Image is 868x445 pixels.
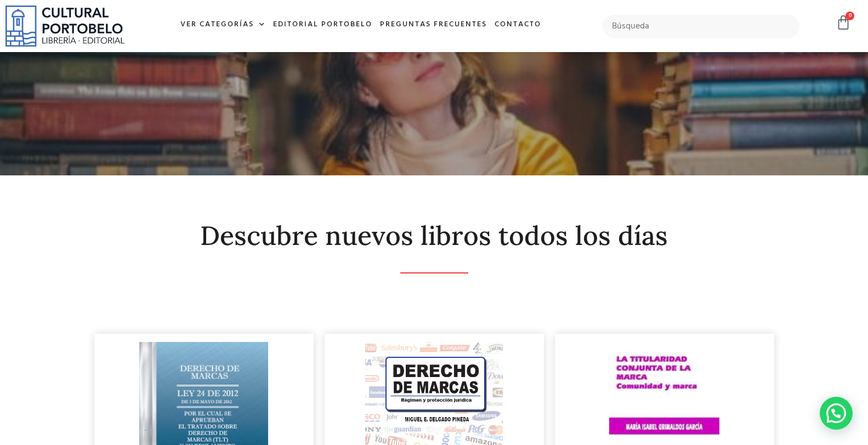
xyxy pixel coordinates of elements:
[491,13,545,37] a: Contacto
[376,13,491,37] a: Preguntas frecuentes
[177,13,269,37] a: Ver Categorías
[94,221,774,250] h2: Descubre nuevos libros todos los días
[836,15,851,31] a: 0
[603,15,799,38] input: Búsqueda
[269,13,376,37] a: Editorial Portobelo
[846,12,854,20] span: 0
